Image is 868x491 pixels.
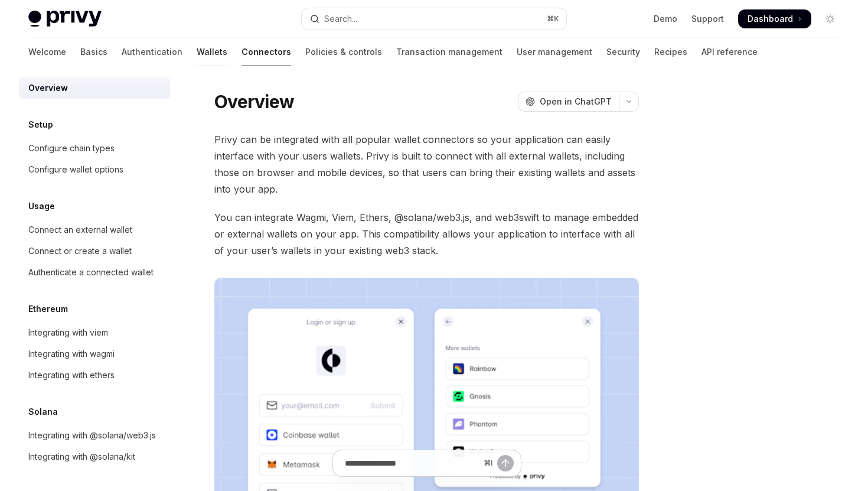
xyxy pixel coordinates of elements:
a: Authenticate a connected wallet [19,262,170,283]
div: Connect an external wallet [28,223,132,237]
div: Configure chain types [28,141,115,155]
a: Overview [19,77,170,99]
span: Dashboard [748,13,793,25]
div: Integrating with @solana/kit [28,450,135,464]
h5: Ethereum [28,302,68,316]
div: Overview [28,81,68,95]
span: Open in ChatGPT [540,96,612,108]
a: Connect an external wallet [19,219,170,240]
a: Welcome [28,38,66,66]
button: Send message [497,455,514,472]
a: User management [517,38,592,66]
div: Search... [324,12,357,26]
input: Ask a question... [345,450,479,476]
div: Integrating with wagmi [28,347,115,361]
a: Transaction management [396,38,502,66]
div: Integrating with ethers [28,368,115,382]
h5: Solana [28,405,58,419]
a: API reference [701,38,758,66]
div: Connect or create a wallet [28,244,132,258]
a: Integrating with @solana/kit [19,446,170,467]
a: Integrating with @solana/web3.js [19,425,170,446]
a: Policies & controls [305,38,382,66]
a: Security [606,38,640,66]
a: Dashboard [738,9,811,28]
a: Authentication [122,38,182,66]
button: Toggle dark mode [821,9,840,28]
div: Integrating with viem [28,326,108,340]
a: Support [691,13,724,25]
a: Basics [80,38,107,66]
a: Recipes [654,38,687,66]
h1: Overview [214,91,294,112]
a: Integrating with ethers [19,365,170,386]
img: light logo [28,11,102,27]
a: Integrating with viem [19,322,170,343]
a: Configure chain types [19,138,170,159]
button: Open search [302,8,566,30]
div: Configure wallet options [28,162,123,177]
span: Privy can be integrated with all popular wallet connectors so your application can easily interfa... [214,131,639,197]
a: Configure wallet options [19,159,170,180]
button: Open in ChatGPT [518,92,619,112]
a: Connect or create a wallet [19,240,170,262]
div: Integrating with @solana/web3.js [28,428,156,443]
span: You can integrate Wagmi, Viem, Ethers, @solana/web3.js, and web3swift to manage embedded or exter... [214,209,639,259]
a: Wallets [197,38,227,66]
a: Integrating with wagmi [19,343,170,365]
a: Demo [654,13,677,25]
a: Connectors [242,38,291,66]
h5: Setup [28,118,53,132]
span: ⌘ K [547,14,559,24]
h5: Usage [28,199,55,213]
div: Authenticate a connected wallet [28,265,154,279]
